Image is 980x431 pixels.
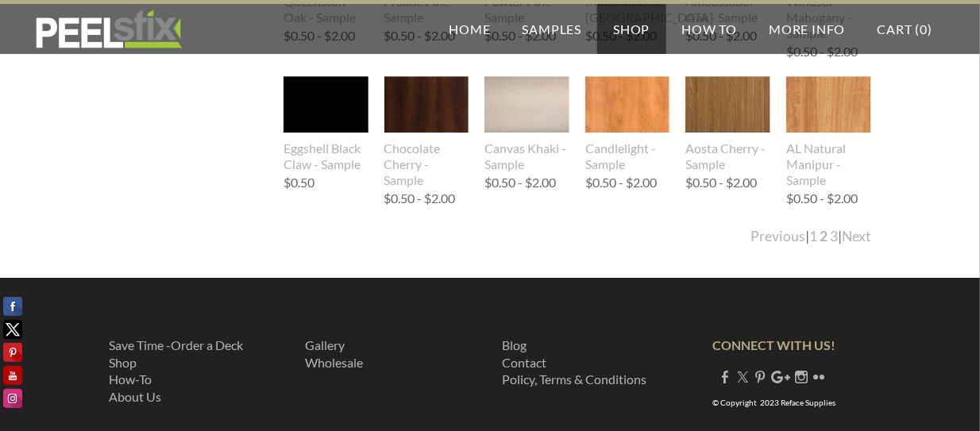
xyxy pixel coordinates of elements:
[685,76,770,133] img: s832171791223022656_p320_i1_w400.jpeg
[786,76,871,133] img: s832171791223022656_p315_i1_w400.jpeg
[862,4,948,54] a: Cart (0)
[786,192,858,205] div: $0.50 - $2.00
[585,176,657,189] div: $0.50 - $2.00
[712,337,835,352] strong: CONNECT WITH US!
[685,76,770,171] a: Aosta Cherry - Sample
[502,355,546,370] a: Contact
[502,371,646,387] a: Policy, Terms & Conditions
[109,371,152,387] a: How-To
[737,369,750,384] a: Twitter
[585,140,670,172] div: Candlelight - Sample
[109,389,161,404] a: About Us
[585,76,670,171] a: Candlelight - Sample
[384,140,469,188] div: Chocolate Cherry - Sample
[306,355,364,370] a: ​Wholesale
[484,76,569,171] a: Canvas Khaki - Sample
[484,140,569,172] div: Canvas Khaki - Sample
[809,228,817,244] a: 1
[284,176,314,189] div: $0.50
[484,76,569,133] img: s832171791223022656_p323_i1_w400.jpeg
[384,76,469,187] a: Chocolate Cherry - Sample
[820,228,828,244] a: 2
[666,4,754,54] a: How To
[720,369,732,384] a: Facebook
[754,369,767,384] a: Pinterest
[920,21,928,37] span: 0
[502,337,527,352] a: Blog
[109,337,243,352] a: Save Time -Order a Deck
[685,140,770,172] div: Aosta Cherry - Sample
[786,76,871,187] a: AL Natural Manipur - Sample
[813,369,826,384] a: Flickr
[306,337,364,370] font: ​
[796,369,808,384] a: Instagram
[306,337,345,352] a: Gallery​
[786,45,858,58] div: $0.50 - $2.00
[384,192,456,205] div: $0.50 - $2.00
[109,355,137,370] a: Shop
[830,228,838,244] a: 3
[384,76,469,133] img: s832171791223022656_p325_i1_w400.jpeg
[685,176,757,189] div: $0.50 - $2.00
[772,369,791,384] a: Plus
[284,76,368,133] img: s832171791223022656_p329_i1_w400.jpeg
[434,4,507,54] a: Home
[585,76,670,133] img: s832171791223022656_p322_i1_w400.jpeg
[753,4,861,54] a: More Info
[750,228,805,244] a: Previous
[786,140,871,188] div: AL Natural Manipur - Sample
[484,176,556,189] div: $0.50 - $2.00
[597,4,666,54] a: Shop
[842,228,871,244] a: Next
[750,227,871,246] div: | |
[284,140,368,172] div: Eggshell Black Claw - Sample
[32,10,185,49] img: REFACE SUPPLIES
[284,76,368,171] a: Eggshell Black Claw - Sample
[712,398,835,407] font: © Copyright 2023 Reface Supplies
[507,4,598,54] a: Samples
